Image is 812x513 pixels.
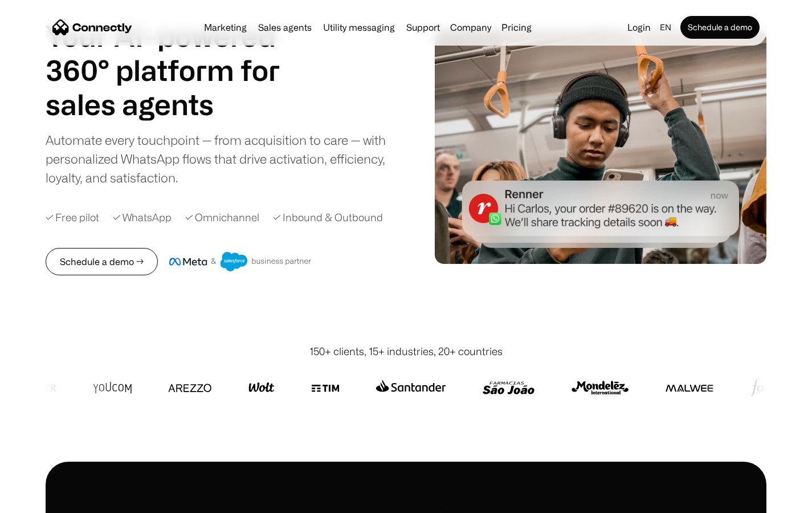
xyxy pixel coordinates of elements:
[660,19,671,35] div: en
[655,19,678,35] div: en
[46,19,308,87] h1: Your AI-powered 360° platform for
[46,87,308,121] div: carousel
[46,87,308,121] h1: sales agents
[273,210,383,225] div: ✓ Inbound & Outbound
[254,23,316,32] a: Sales agents
[169,252,312,271] img: Meta and Salesforce business partner badge.
[46,131,402,187] div: Automate every touchpoint — from acquisition to care — with personalized WhatsApp flows that driv...
[319,23,399,32] a: Utility messaging
[680,16,760,39] a: Schedule a demo
[11,492,68,509] aside: Language selected: English
[46,248,158,275] a: Schedule a demo →
[46,210,99,225] div: ✓ Free pilot
[52,19,132,36] a: home
[309,344,503,359] div: 150+ clients, 15+ industries, 20+ countries
[623,19,655,35] a: Login
[497,23,536,32] a: Pricing
[450,19,491,35] div: Company
[113,210,172,225] div: ✓ WhatsApp
[23,493,68,509] ul: Language list
[199,23,251,32] a: Marketing
[447,19,495,35] div: Company
[402,23,444,32] a: Support
[185,210,259,225] div: ✓ Omnichannel
[46,87,308,121] div: 1 of 4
